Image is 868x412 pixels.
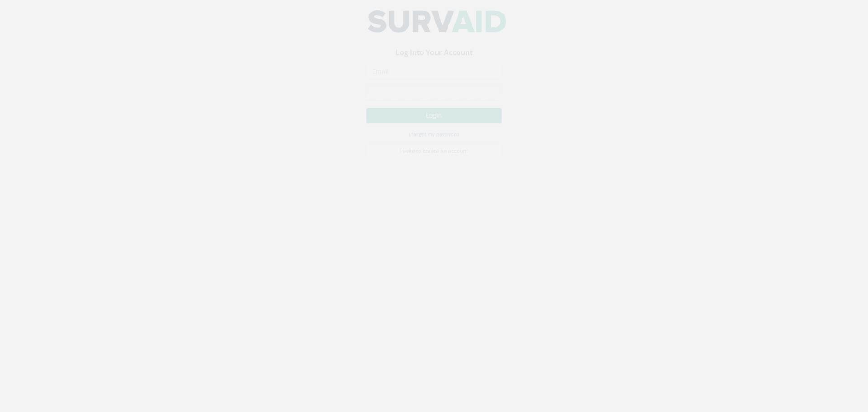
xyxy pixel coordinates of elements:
[366,152,502,166] a: I want to create an account
[366,57,502,65] h3: Log Into Your Account
[366,116,502,131] button: Login
[366,71,502,87] input: Email
[409,139,459,146] small: I forgot my password
[409,138,459,146] a: I forgot my password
